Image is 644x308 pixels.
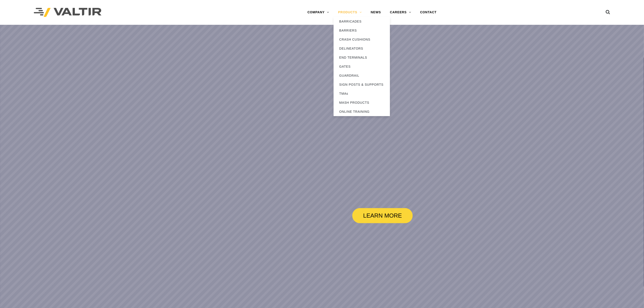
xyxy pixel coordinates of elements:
[416,8,441,17] a: CONTACT
[303,8,334,17] a: COMPANY
[334,44,390,53] a: DELINEATORS
[334,35,390,44] a: CRASH CUSHIONS
[334,8,366,17] a: PRODUCTS
[334,62,390,71] a: GATES
[334,80,390,89] a: SIGN POSTS & SUPPORTS
[334,71,390,80] a: GUARDRAIL
[334,98,390,107] a: MASH PRODUCTS
[334,107,390,116] a: ONLINE TRAINING
[334,89,390,98] a: TMAs
[34,8,101,17] img: Valtir
[366,8,385,17] a: NEWS
[334,26,390,35] a: BARRIERS
[352,208,413,223] a: LEARN MORE
[334,17,390,26] a: BARRICADES
[385,8,416,17] a: CAREERS
[334,53,390,62] a: END TERMINALS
